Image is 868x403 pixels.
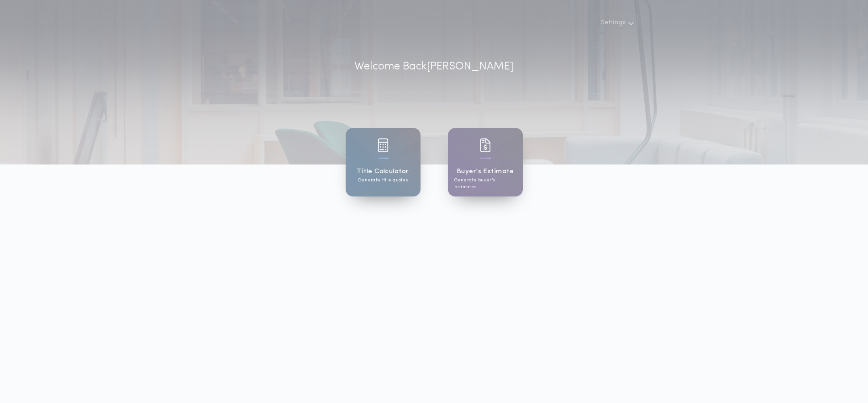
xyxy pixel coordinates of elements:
p: Generate title quotes [358,177,408,184]
h1: Title Calculator [357,166,409,177]
p: Generate buyer's estimates [454,177,516,191]
h1: Buyer's Estimate [457,166,514,177]
a: card iconBuyer's EstimateGenerate buyer's estimates [448,128,523,196]
img: card icon [480,138,491,152]
button: Settings [595,15,638,31]
a: card iconTitle CalculatorGenerate title quotes [346,128,421,196]
img: card icon [378,138,389,152]
p: Welcome Back [PERSON_NAME] [354,58,514,75]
